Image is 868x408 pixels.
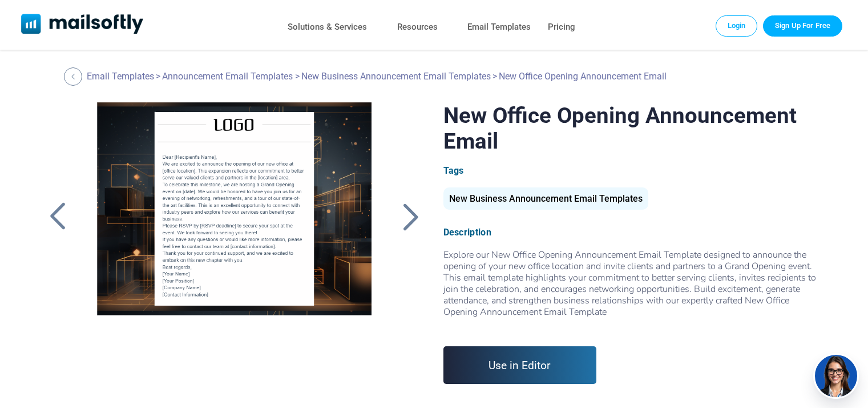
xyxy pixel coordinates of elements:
[64,67,85,86] a: Back
[548,19,575,35] a: Pricing
[87,71,154,82] a: Email Templates
[443,102,825,154] h1: New Office Opening Announcement Email
[467,19,531,35] a: Email Templates
[396,202,425,231] a: Back
[288,19,367,35] a: Solutions & Services
[21,14,144,36] a: Mailsoftly
[301,71,491,82] a: New Business Announcement Email Templates
[162,71,293,82] a: Announcement Email Templates
[763,15,842,36] a: Trial
[716,15,758,36] a: Login
[397,19,438,35] a: Resources
[43,202,72,231] a: Back
[443,227,825,238] div: Description
[443,187,648,210] div: New Business Announcement Email Templates
[443,346,597,384] a: Use in Editor
[443,165,825,176] div: Tags
[443,249,825,329] span: Explore our New Office Opening Announcement Email Template designed to announce the opening of yo...
[443,198,648,203] a: New Business Announcement Email Templates
[82,102,387,388] a: New Office Opening Announcement Email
